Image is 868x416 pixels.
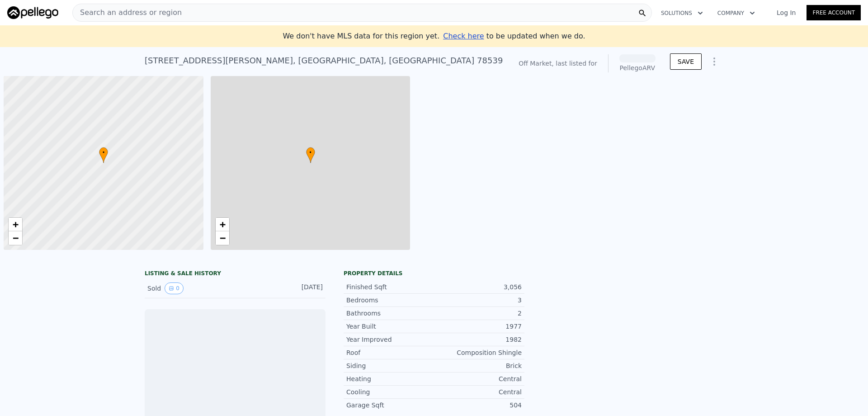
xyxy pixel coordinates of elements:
span: − [13,232,19,244]
div: Siding [346,361,434,370]
div: 1977 [434,322,522,331]
span: Check here [443,32,484,40]
div: Central [434,374,522,383]
span: + [219,219,225,230]
button: Solutions [654,5,710,21]
span: + [13,219,19,230]
a: Zoom out [9,231,22,245]
div: [STREET_ADDRESS][PERSON_NAME] , [GEOGRAPHIC_DATA] , [GEOGRAPHIC_DATA] 78539 [145,54,503,67]
div: Off Market, last listed for [519,59,597,68]
div: We don't have MLS data for this region yet. [283,31,585,42]
div: Brick [434,361,522,370]
a: Zoom in [9,218,22,231]
div: Property details [344,270,524,277]
div: to be updated when we do. [443,31,585,42]
div: Year Improved [346,335,434,344]
button: Company [710,5,762,21]
div: [DATE] [283,282,323,294]
button: View historical data [165,282,184,294]
div: 1982 [434,335,522,344]
div: Central [434,387,522,397]
a: Zoom out [216,231,229,245]
div: • [306,147,315,163]
div: Year Built [346,322,434,331]
div: 3 [434,296,522,305]
span: • [99,148,108,157]
a: Log In [766,8,807,17]
div: Cooling [346,387,434,397]
div: LISTING & SALE HISTORY [145,270,325,279]
div: Finished Sqft [346,282,434,292]
div: 504 [434,401,522,410]
div: Pellego ARV [619,63,656,72]
div: Bedrooms [346,296,434,305]
div: 3,056 [434,282,522,292]
button: Show Options [705,53,723,71]
span: Search an address or region [73,7,182,18]
img: Pellego [7,6,58,19]
div: • [99,147,108,163]
button: SAVE [670,53,702,70]
div: Heating [346,374,434,383]
a: Free Account [807,5,861,20]
div: Sold [147,282,228,294]
span: • [306,148,315,157]
div: Composition Shingle [434,348,522,357]
span: − [219,232,225,244]
div: 2 [434,309,522,318]
div: Garage Sqft [346,401,434,410]
a: Zoom in [216,218,229,231]
div: Bathrooms [346,309,434,318]
div: Roof [346,348,434,357]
